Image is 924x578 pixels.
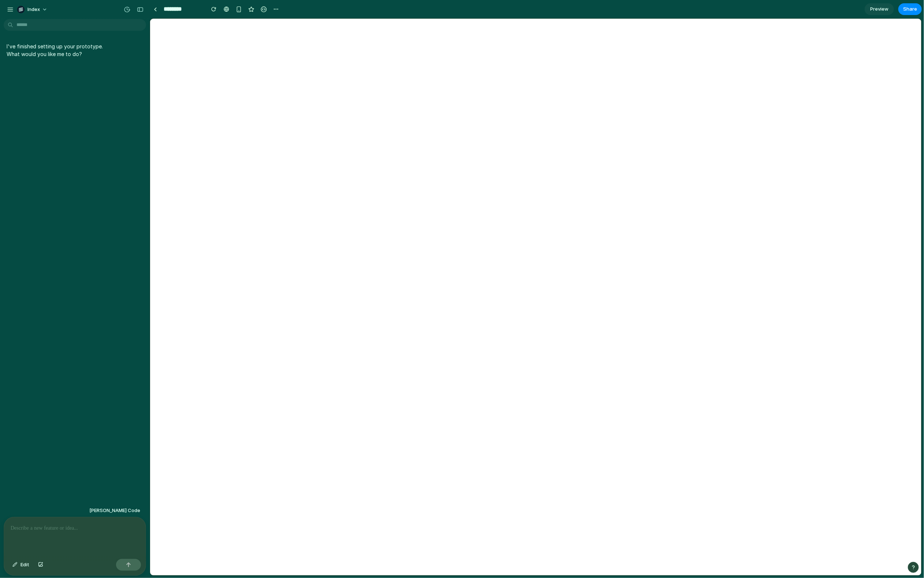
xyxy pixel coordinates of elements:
span: Index [27,6,40,13]
button: [PERSON_NAME] Code [87,504,142,517]
p: I've finished setting up your prototype. What would you like me to do? [7,42,117,58]
button: Edit [9,559,33,571]
span: Share [903,5,917,13]
span: Preview [870,5,888,13]
button: Index [14,4,51,15]
span: Edit [21,561,29,568]
button: Share [898,3,922,15]
span: [PERSON_NAME] Code [89,507,140,514]
a: Preview [865,3,894,15]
